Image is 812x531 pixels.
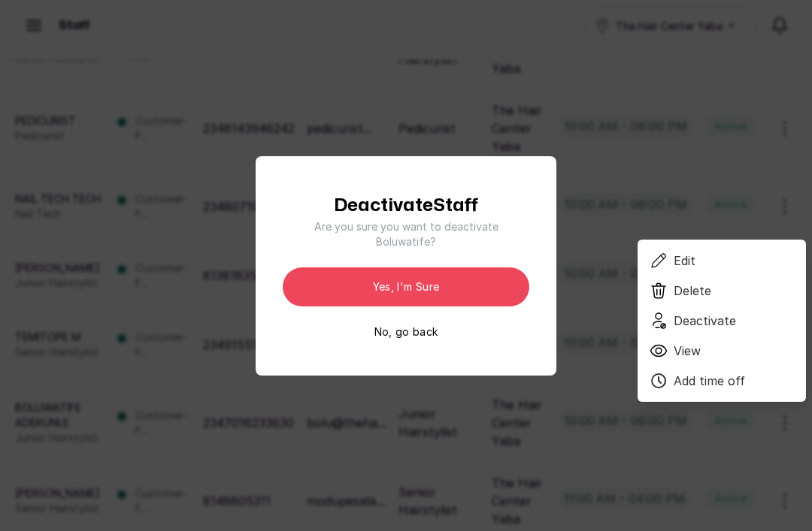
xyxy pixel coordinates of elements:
button: Yes, I'm sure [283,267,529,306]
h1: Deactivate Staff [334,192,478,219]
span: Deactivate [674,312,736,330]
span: Add time off [674,372,745,390]
p: Are you sure you want to deactivate Boluwatife ? [283,219,529,249]
span: Delete [674,282,711,300]
span: View [674,342,701,360]
button: No, go back [374,324,438,339]
span: Edit [674,252,695,270]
